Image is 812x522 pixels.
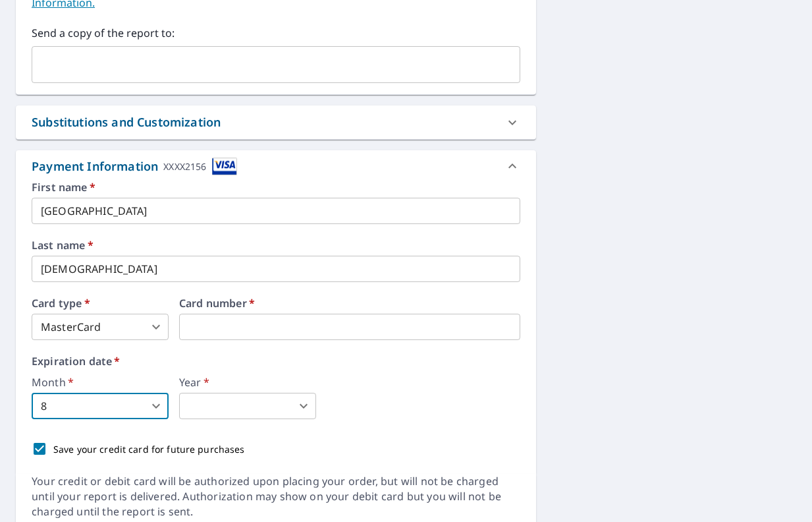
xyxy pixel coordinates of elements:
[32,113,221,131] div: Substitutions and Customization
[32,240,520,250] label: Last name
[212,158,237,175] img: cardImage
[179,377,316,388] label: Year
[16,150,536,182] div: Payment InformationXXXX2156cardImage
[179,314,520,340] iframe: secure payment field
[32,393,169,419] div: 8
[32,314,169,340] div: MasterCard
[32,25,520,41] label: Send a copy of the report to:
[32,158,237,175] div: Payment Information
[179,393,316,419] div: ​
[53,442,245,456] p: Save your credit card for future purchases
[16,105,536,139] div: Substitutions and Customization
[32,474,520,519] div: Your credit or debit card will be authorized upon placing your order, but will not be charged unt...
[179,298,520,308] label: Card number
[32,298,169,308] label: Card type
[32,356,520,366] label: Expiration date
[32,377,169,388] label: Month
[163,158,206,175] div: XXXX2156
[32,182,520,192] label: First name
